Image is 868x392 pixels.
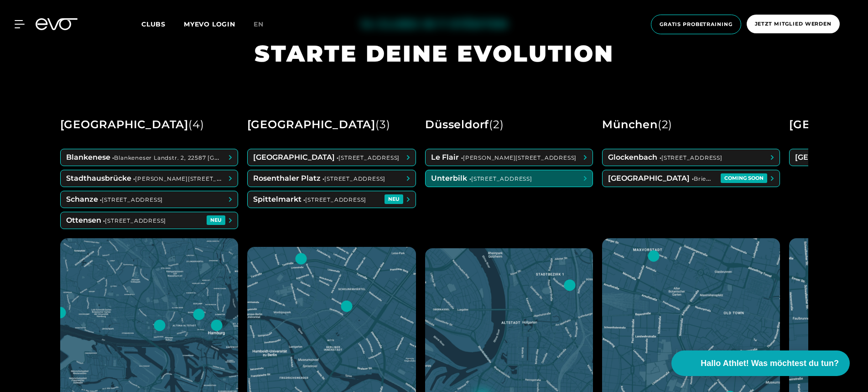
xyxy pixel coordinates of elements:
span: en [254,20,264,28]
a: MYEVO LOGIN [184,20,235,28]
div: Düsseldorf [425,114,504,135]
span: Gratis Probetraining [660,21,733,28]
span: Clubs [141,20,166,28]
a: Clubs [141,20,184,28]
span: Jetzt Mitglied werden [755,20,832,28]
span: ( 3 ) [375,118,390,131]
div: München [602,114,672,135]
a: Jetzt Mitglied werden [744,15,842,34]
span: ( 2 ) [489,118,504,131]
div: [GEOGRAPHIC_DATA] [247,114,390,135]
div: [GEOGRAPHIC_DATA] [60,114,204,135]
span: Hallo Athlet! Was möchtest du tun? [701,357,839,370]
button: Hallo Athlet! Was möchtest du tun? [671,350,850,376]
a: Gratis Probetraining [648,15,744,34]
span: ( 4 ) [188,118,204,131]
a: en [254,19,275,30]
h1: STARTE DEINE EVOLUTION [255,39,614,68]
span: ( 2 ) [658,118,672,131]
